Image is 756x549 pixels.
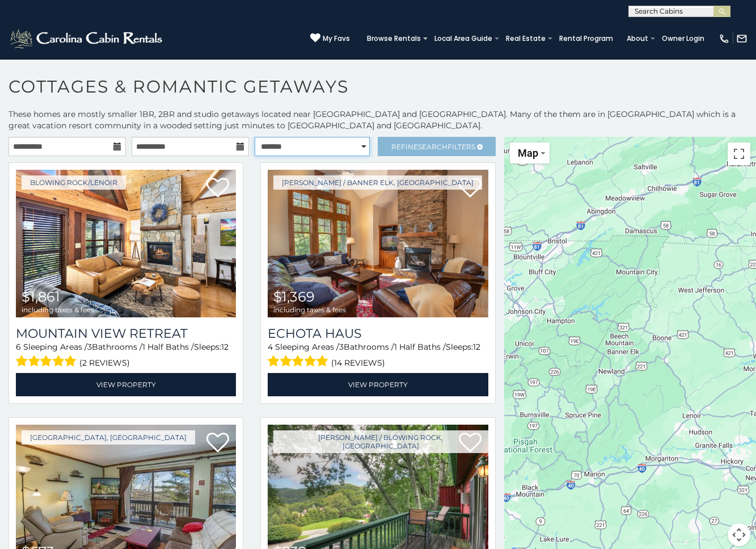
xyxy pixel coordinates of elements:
[221,342,229,352] span: 12
[736,33,747,44] img: mail-regular-white.png
[9,27,166,50] img: White-1-2.png
[391,143,475,151] span: Refine Filters
[16,341,236,370] div: Sleeping Areas / Bathrooms / Sleeps:
[273,175,482,190] a: [PERSON_NAME] / Banner Elk, [GEOGRAPHIC_DATA]
[87,342,92,352] span: 3
[22,430,195,445] a: [GEOGRAPHIC_DATA], [GEOGRAPHIC_DATA]
[621,31,654,47] a: About
[79,355,130,370] span: (2 reviews)
[22,306,94,313] span: including taxes & fees
[206,431,229,455] a: Add to favorites
[339,342,344,352] span: 3
[273,306,346,313] span: including taxes & fees
[323,33,350,44] span: My Favs
[728,523,750,546] button: Map camera controls
[361,31,426,47] a: Browse Rentals
[331,355,385,370] span: (14 reviews)
[268,342,273,352] span: 4
[273,288,315,305] span: $1,369
[500,31,551,47] a: Real Estate
[554,31,619,47] a: Rental Program
[310,33,350,44] a: My Favs
[378,137,495,156] a: RefineSearchFilters
[473,342,480,352] span: 12
[268,170,488,317] a: Echota Haus $1,369 including taxes & fees
[142,342,194,352] span: 1 Half Baths /
[273,430,488,453] a: [PERSON_NAME] / Blowing Rock, [GEOGRAPHIC_DATA]
[394,342,446,352] span: 1 Half Baths /
[268,373,488,396] a: View Property
[728,143,750,165] button: Toggle fullscreen view
[16,170,236,317] img: Mountain View Retreat
[268,341,488,370] div: Sleeping Areas / Bathrooms / Sleeps:
[656,31,710,47] a: Owner Login
[22,288,60,305] span: $1,861
[16,326,236,341] a: Mountain View Retreat
[719,33,730,44] img: phone-regular-white.png
[518,147,538,159] span: Map
[429,31,498,47] a: Local Area Guide
[16,373,236,396] a: View Property
[268,326,488,341] a: Echota Haus
[268,170,488,317] img: Echota Haus
[206,177,229,200] a: Add to favorites
[16,342,21,352] span: 6
[16,170,236,317] a: Mountain View Retreat $1,861 including taxes & fees
[510,143,550,164] button: Change map style
[418,143,447,151] span: Search
[22,175,126,190] a: Blowing Rock/Lenoir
